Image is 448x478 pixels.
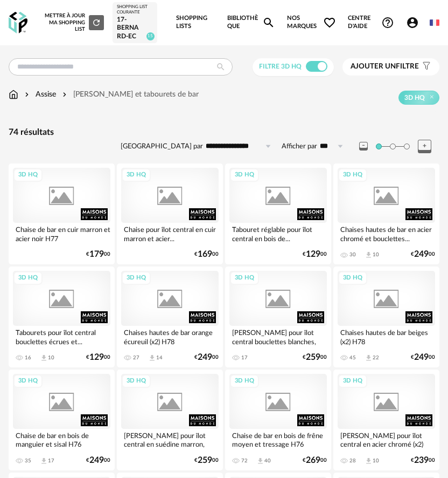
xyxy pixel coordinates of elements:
span: Refresh icon [92,19,101,25]
span: Account Circle icon [406,16,419,29]
div: 35 [25,457,31,464]
span: 3D HQ [404,93,425,102]
div: € 00 [194,354,219,361]
span: 269 [306,457,320,464]
div: 16 [25,354,31,361]
div: [PERSON_NAME] pour îlot central en suédine marron, bois... [121,429,219,450]
div: 3D HQ [122,271,151,285]
a: 3D HQ [PERSON_NAME] pour îlot central en acier chromé (x2) H65 28 Download icon 10 €23900 [333,370,439,470]
div: 3D HQ [338,271,367,285]
a: 3D HQ Tabouret réglable pour îlot central en bois de... €12900 [225,163,331,264]
span: Download icon [365,457,373,465]
a: 3D HQ Chaise de bar en cuir marron et acier noir H77 €17900 [9,163,115,264]
div: 3D HQ [13,168,43,182]
img: svg+xml;base64,PHN2ZyB3aWR0aD0iMTYiIGhlaWdodD0iMTciIHZpZXdCb3g9IjAgMCAxNiAxNyIgZmlsbD0ibm9uZSIgeG... [9,89,18,100]
div: [PERSON_NAME] pour îlot central en acier chromé (x2) H65 [338,429,435,450]
div: € 00 [411,457,435,464]
a: 3D HQ [PERSON_NAME] pour îlot central en suédine marron, bois... €25900 [117,370,223,470]
div: 14 [156,354,163,361]
img: svg+xml;base64,PHN2ZyB3aWR0aD0iMTYiIGhlaWdodD0iMTYiIHZpZXdCb3g9IjAgMCAxNiAxNiIgZmlsbD0ibm9uZSIgeG... [23,89,31,100]
a: 3D HQ Tabourets pour îlot central bouclettes écrues et... 16 Download icon 10 €12900 [9,267,115,367]
span: 249 [89,457,104,464]
div: 3D HQ [338,168,367,182]
div: 74 résultats [9,127,439,138]
div: 72 [241,457,248,464]
div: 28 [349,457,356,464]
a: 3D HQ Chaises hautes de bar orange écureuil (x2) H78 27 Download icon 14 €24900 [117,267,223,367]
div: Chaise pour îlot central en cuir marron et acier... [121,223,219,244]
span: Centre d'aideHelp Circle Outline icon [348,15,394,30]
img: fr [430,18,439,28]
div: 10 [48,354,54,361]
span: Download icon [365,251,373,259]
div: 17 [48,457,54,464]
span: Ajouter un [351,63,396,70]
span: Filtre 3D HQ [259,63,302,70]
div: € 00 [411,354,435,361]
div: € 00 [86,354,110,361]
div: Chaises hautes de bar en acier chromé et bouclettes... [338,223,435,244]
label: Afficher par [282,142,317,151]
span: Download icon [40,354,48,362]
div: 3D HQ [122,374,151,388]
div: 17-BERNARD-EC [117,16,153,41]
span: 169 [198,251,212,258]
div: Tabourets pour îlot central bouclettes écrues et... [13,326,110,347]
label: [GEOGRAPHIC_DATA] par [121,142,203,151]
div: € 00 [86,251,110,258]
div: 30 [349,251,356,258]
span: Heart Outline icon [323,16,336,29]
span: 129 [306,251,320,258]
div: € 00 [303,354,327,361]
span: 249 [414,354,429,361]
div: € 00 [194,457,219,464]
a: 3D HQ Chaise de bar en bois de manguier et sisal H76 35 Download icon 17 €24900 [9,370,115,470]
div: 17 [241,354,248,361]
span: 259 [306,354,320,361]
a: Shopping List courante 17-BERNARD-EC 15 [117,4,153,41]
span: 15 [146,32,155,40]
button: Ajouter unfiltre Filter icon [342,58,439,76]
div: 3D HQ [13,271,43,285]
span: Help Circle Outline icon [381,16,394,29]
div: 22 [373,354,379,361]
span: 129 [89,354,104,361]
div: 40 [264,457,271,464]
div: € 00 [303,251,327,258]
a: 3D HQ Chaise pour îlot central en cuir marron et acier... €16900 [117,163,223,264]
span: Download icon [365,354,373,362]
div: Chaise de bar en cuir marron et acier noir H77 [13,223,110,244]
div: 3D HQ [122,168,151,182]
div: € 00 [303,457,327,464]
div: € 00 [86,457,110,464]
span: Download icon [256,457,264,465]
div: Chaise de bar en bois de manguier et sisal H76 [13,429,110,450]
div: Chaises hautes de bar beiges (x2) H78 [338,326,435,347]
span: Download icon [148,354,156,362]
div: 10 [373,251,379,258]
span: Download icon [40,457,48,465]
span: 259 [198,457,212,464]
span: Filter icon [419,62,431,71]
img: OXP [9,12,27,34]
a: 3D HQ Chaises hautes de bar beiges (x2) H78 45 Download icon 22 €24900 [333,267,439,367]
div: € 00 [194,251,219,258]
span: 249 [198,354,212,361]
div: € 00 [411,251,435,258]
div: [PERSON_NAME] pour îlot central bouclettes blanches, bois... [229,326,327,347]
div: 10 [373,457,379,464]
div: Tabouret réglable pour îlot central en bois de... [229,223,327,244]
span: 239 [414,457,429,464]
span: 179 [89,251,104,258]
div: 3D HQ [338,374,367,388]
div: Mettre à jour ma Shopping List [40,12,104,32]
div: Assise [23,89,56,100]
div: 3D HQ [230,168,259,182]
div: Chaises hautes de bar orange écureuil (x2) H78 [121,326,219,347]
div: Shopping List courante [117,4,153,16]
div: Chaise de bar en bois de frêne moyen et tressage H76 [229,429,327,450]
span: filtre [351,62,419,71]
div: 27 [133,354,139,361]
span: 249 [414,251,429,258]
span: Account Circle icon [406,16,424,29]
